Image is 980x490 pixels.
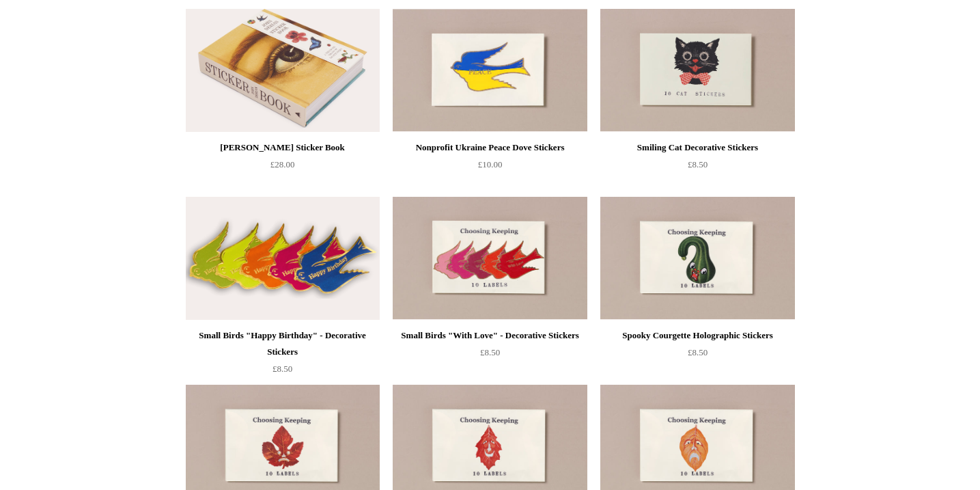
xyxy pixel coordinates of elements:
[396,327,583,344] div: Small Birds "With Love" - Decorative Stickers
[393,327,587,383] a: Small Birds "With Love" - Decorative Stickers £8.50
[186,197,380,320] img: Small Birds "Happy Birthday" - Decorative Stickers
[600,9,794,132] img: Smiling Cat Decorative Stickers
[688,159,708,169] span: £8.50
[393,197,587,320] a: Small Birds "With Love" - Decorative Stickers Small Birds "With Love" - Decorative Stickers
[393,197,587,320] img: Small Birds "With Love" - Decorative Stickers
[600,327,794,383] a: Spooky Courgette Holographic Stickers £8.50
[604,327,791,344] div: Spooky Courgette Holographic Stickers
[480,347,500,357] span: £8.50
[272,364,292,374] span: £8.50
[186,197,380,320] a: Small Birds "Happy Birthday" - Decorative Stickers Small Birds "Happy Birthday" - Decorative Stic...
[393,139,587,195] a: Nonprofit Ukraine Peace Dove Stickers £10.00
[600,139,794,195] a: Smiling Cat Decorative Stickers £8.50
[393,9,587,132] a: Nonprofit Ukraine Peace Dove Stickers Nonprofit Ukraine Peace Dove Stickers
[270,159,295,169] span: £28.00
[186,327,380,383] a: Small Birds "Happy Birthday" - Decorative Stickers £8.50
[688,347,708,357] span: £8.50
[189,139,376,156] div: [PERSON_NAME] Sticker Book
[186,139,380,195] a: [PERSON_NAME] Sticker Book £28.00
[600,9,794,132] a: Smiling Cat Decorative Stickers Smiling Cat Decorative Stickers
[604,139,791,156] div: Smiling Cat Decorative Stickers
[186,9,380,132] a: John Derian Sticker Book John Derian Sticker Book
[189,327,376,360] div: Small Birds "Happy Birthday" - Decorative Stickers
[600,197,794,320] a: Spooky Courgette Holographic Stickers Spooky Courgette Holographic Stickers
[396,139,583,156] div: Nonprofit Ukraine Peace Dove Stickers
[186,9,380,132] img: John Derian Sticker Book
[600,197,794,320] img: Spooky Courgette Holographic Stickers
[393,9,587,132] img: Nonprofit Ukraine Peace Dove Stickers
[478,159,503,169] span: £10.00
